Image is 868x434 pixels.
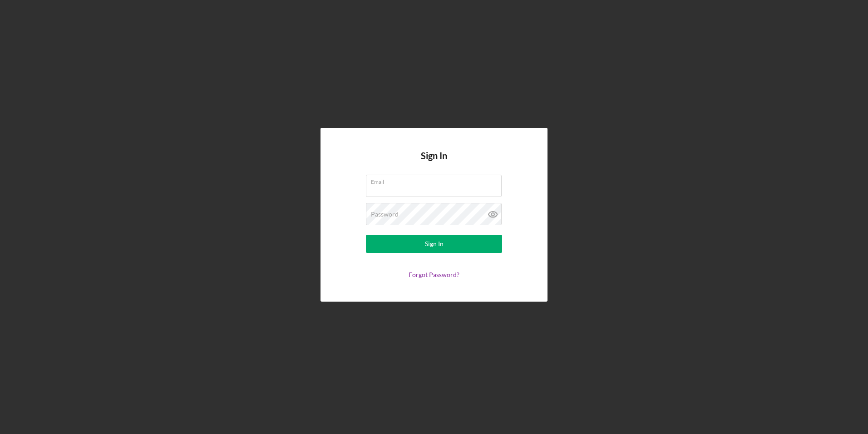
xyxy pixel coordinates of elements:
[371,211,399,218] label: Password
[409,271,459,278] a: Forgot Password?
[425,235,444,253] div: Sign In
[366,235,502,253] button: Sign In
[371,175,502,185] label: Email
[421,151,447,175] h4: Sign In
